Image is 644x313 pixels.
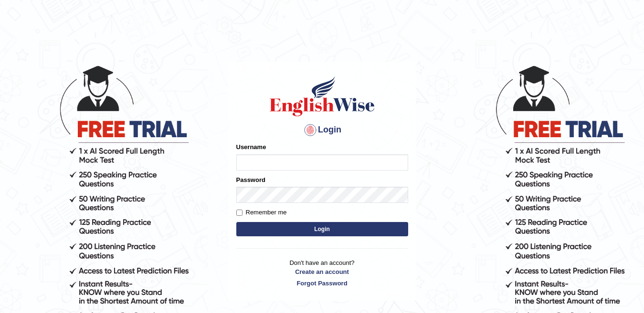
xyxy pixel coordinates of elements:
a: Create an account [236,267,408,276]
p: Don't have an account? [236,258,408,288]
img: Logo of English Wise sign in for intelligent practice with AI [268,75,377,118]
label: Remember me [236,208,287,217]
label: Password [236,175,265,184]
input: Remember me [236,210,243,216]
h4: Login [236,122,408,138]
label: Username [236,142,266,151]
button: Login [236,222,408,236]
a: Forgot Password [236,279,408,288]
